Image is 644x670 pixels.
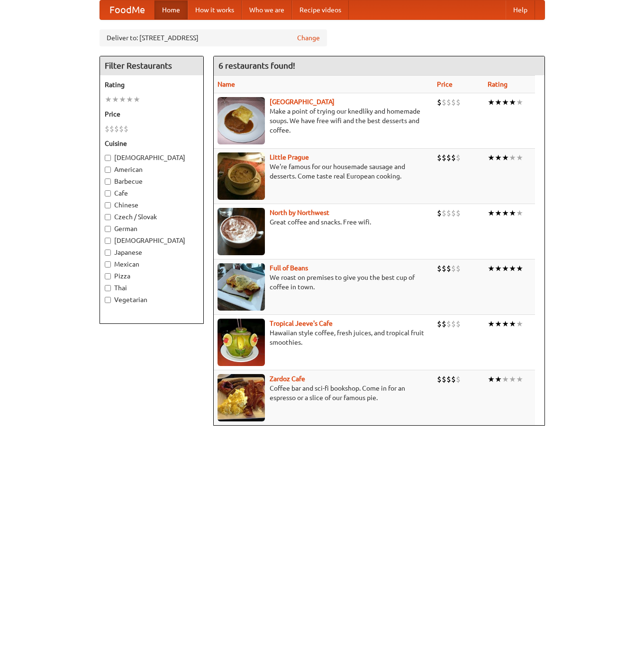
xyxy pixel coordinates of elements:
img: zardoz.jpg [218,374,265,421]
label: [DEMOGRAPHIC_DATA] [105,153,199,162]
li: $ [442,374,446,384]
label: Pizza [105,271,199,281]
input: Japanese [105,250,111,256]
li: $ [451,319,456,329]
input: Thai [105,285,111,291]
li: $ [451,374,456,384]
li: ★ [495,374,502,384]
label: Mexican [105,259,199,269]
li: $ [442,263,446,274]
li: $ [442,97,446,107]
li: ★ [495,152,502,163]
label: American [105,165,199,174]
a: Full of Beans [270,264,308,272]
li: ★ [488,97,495,107]
li: ★ [502,374,509,384]
img: beans.jpg [218,263,265,311]
li: $ [451,208,456,218]
li: ★ [509,319,516,329]
li: ★ [105,94,112,105]
a: Tropical Jeeve's Cafe [270,320,333,327]
li: $ [442,208,446,218]
li: ★ [488,319,495,329]
li: $ [456,319,461,329]
div: Deliver to: [STREET_ADDRESS] [100,29,327,46]
li: $ [124,124,128,134]
a: Little Prague [270,153,309,161]
a: Price [437,80,453,88]
a: Change [297,33,320,43]
li: ★ [133,94,140,105]
p: Hawaiian style coffee, fresh juices, and tropical fruit smoothies. [218,328,430,347]
input: German [105,226,111,232]
li: $ [456,97,461,107]
input: Barbecue [105,179,111,185]
li: $ [446,97,451,107]
b: [GEOGRAPHIC_DATA] [270,98,335,106]
input: Czech / Slovak [105,214,111,220]
li: $ [451,152,456,163]
li: $ [437,208,442,218]
ng-pluralize: 6 restaurants found! [218,61,295,70]
li: $ [437,263,442,274]
li: $ [446,263,451,274]
label: Thai [105,283,199,293]
p: We're famous for our housemade sausage and desserts. Come taste real European cooking. [218,162,430,181]
img: north.jpg [218,208,265,255]
li: ★ [502,97,509,107]
li: ★ [488,374,495,384]
input: [DEMOGRAPHIC_DATA] [105,155,111,161]
input: Mexican [105,261,111,268]
a: FoodMe [100,0,154,19]
li: ★ [112,94,119,105]
h5: Rating [105,80,199,89]
label: [DEMOGRAPHIC_DATA] [105,236,199,245]
li: ★ [516,263,523,274]
li: $ [451,263,456,274]
p: Coffee bar and sci-fi bookshop. Come in for an espresso or a slice of our famous pie. [218,384,430,402]
li: $ [442,319,446,329]
label: Barbecue [105,177,199,186]
a: Home [154,0,188,19]
a: Recipe videos [292,0,349,19]
a: Name [218,80,235,88]
a: How it works [188,0,242,19]
li: $ [456,152,461,163]
label: Vegetarian [105,295,199,304]
li: ★ [502,152,509,163]
li: ★ [502,208,509,218]
p: We roast on premises to give you the best cup of coffee in town. [218,273,430,292]
li: $ [456,208,461,218]
li: ★ [516,374,523,384]
li: $ [446,319,451,329]
label: Cafe [105,188,199,198]
li: $ [105,124,109,134]
input: Chinese [105,202,111,208]
img: littleprague.jpg [218,152,265,200]
li: ★ [495,208,502,218]
li: ★ [495,319,502,329]
img: jeeves.jpg [218,319,265,366]
input: Pizza [105,273,111,279]
li: ★ [509,374,516,384]
li: $ [437,319,442,329]
label: Japanese [105,248,199,257]
li: ★ [502,319,509,329]
a: Zardoz Cafe [270,375,305,383]
li: ★ [488,152,495,163]
li: $ [451,97,456,107]
li: $ [456,263,461,274]
li: $ [109,124,114,134]
li: ★ [516,152,523,163]
p: Great coffee and snacks. Free wifi. [218,217,430,227]
li: ★ [126,94,133,105]
label: Czech / Slovak [105,212,199,222]
li: ★ [509,152,516,163]
a: Help [506,0,535,19]
h5: Cuisine [105,139,199,148]
li: ★ [516,97,523,107]
li: ★ [509,263,516,274]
